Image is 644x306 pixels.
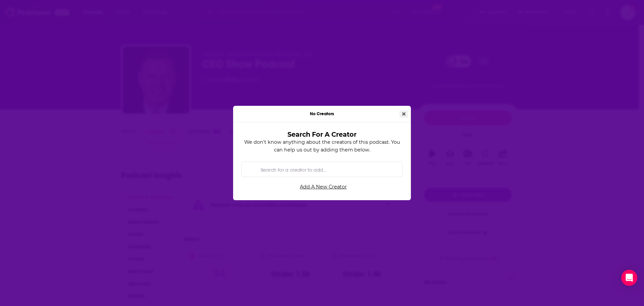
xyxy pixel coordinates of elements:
a: Add A New Creator [244,181,403,192]
div: No Creators [233,106,411,122]
h3: Search For A Creator [252,130,392,138]
div: Open Intercom Messenger [621,270,637,286]
p: We don't know anything about the creators of this podcast. You can help us out by adding them below. [241,138,403,154]
button: Close [399,110,408,118]
input: Search for a creator to add... [258,162,397,177]
div: Search by entity type [241,162,403,177]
